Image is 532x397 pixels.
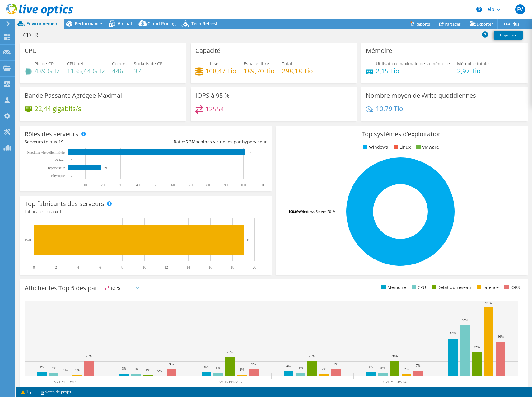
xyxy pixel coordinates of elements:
[205,61,218,67] span: Utilisé
[416,363,421,367] text: 7%
[415,144,439,151] li: VMware
[118,21,132,26] span: Virtual
[146,368,150,372] text: 1%
[36,388,76,396] a: Notes de projet
[154,183,157,187] text: 50
[54,158,65,162] text: Virtuel
[494,31,523,40] a: Imprimer
[83,183,87,187] text: 10
[231,265,234,269] text: 18
[383,380,406,384] text: SVHYPERV14
[77,265,79,269] text: 4
[54,380,77,384] text: SVHYPERV09
[71,159,72,162] text: 0
[240,183,246,187] text: 100
[247,238,250,242] text: 19
[286,364,291,368] text: 6%
[186,265,190,269] text: 14
[147,21,176,26] span: Cloud Pricing
[299,386,325,391] text: SVHYPERV14.1
[457,68,489,74] h4: 2,97 Tio
[25,238,31,242] text: Dell
[204,365,209,368] text: 6%
[25,92,122,99] h3: Bande Passante Agrégée Maximal
[58,139,63,145] span: 19
[205,68,236,74] h4: 108,47 Tio
[195,92,230,99] h3: IOPS à 95 %
[164,265,168,269] text: 12
[40,365,44,368] text: 6%
[35,61,57,67] span: Pic de CPU
[376,105,403,112] h4: 10,79 Tio
[405,19,435,29] a: Reports
[112,61,127,67] span: Coeurs
[169,362,174,366] text: 9%
[112,68,127,74] h4: 446
[134,61,166,67] span: Sockets de CPU
[63,368,68,372] text: 1%
[497,334,504,338] text: 46%
[25,131,78,138] h3: Rôles des serveurs
[33,265,35,269] text: 0
[103,284,142,292] span: IOPS
[497,19,524,29] a: Plus
[86,354,92,358] text: 20%
[227,350,233,354] text: 25%
[450,331,456,335] text: 50%
[281,131,523,138] h3: Top systèmes d'exploitation
[20,32,48,39] h1: CDER
[515,4,525,14] span: FV
[258,183,264,187] text: 110
[136,183,140,187] text: 40
[298,366,303,369] text: 4%
[71,174,72,177] text: 0
[104,166,107,170] text: 19
[392,144,411,151] li: Linux
[35,68,60,74] h4: 439 GHz
[503,284,520,291] li: IOPS
[157,369,162,372] text: 0%
[137,386,160,391] text: SVHYPERV05
[191,21,219,26] span: Tech Refresh
[362,144,388,151] li: Windows
[244,61,269,67] span: Espace libre
[485,301,492,305] text: 91%
[27,150,65,155] tspan: Machine virtuelle invitée
[410,284,426,291] li: CPU
[253,265,256,269] text: 20
[288,209,300,214] tspan: 100.0%
[435,19,465,29] a: Partager
[219,380,242,384] text: SVHYPERV15
[474,345,480,349] text: 32%
[75,368,80,372] text: 1%
[282,68,313,74] h4: 298,18 Tio
[119,183,122,187] text: 30
[46,166,65,170] text: Hyperviseur
[334,362,338,366] text: 9%
[465,19,498,29] a: Exporter
[380,284,406,291] li: Mémoire
[101,183,105,187] text: 20
[206,183,210,187] text: 80
[146,138,267,145] div: Ratio: Machines virtuelles par hyperviseur
[25,138,146,145] div: Serveurs totaux:
[51,174,65,178] text: Physique
[430,284,471,291] li: Débit du réseau
[134,68,166,74] h4: 37
[25,200,104,207] h3: Top fabricants des serveurs
[216,366,221,369] text: 5%
[122,367,127,370] text: 3%
[205,105,224,112] h4: 12554
[322,367,326,371] text: 2%
[366,92,476,99] h3: Nombre moyen de Write quotidiennes
[391,354,398,357] text: 20%
[185,139,192,145] span: 5.3
[404,367,409,371] text: 2%
[473,386,481,391] text: Autre
[35,105,81,112] h4: 22,44 gigabits/s
[224,183,228,187] text: 90
[376,61,450,67] span: Utilisation maximale de la mémoire
[251,362,256,366] text: 9%
[300,209,335,214] tspan: Windows Server 2019
[25,47,37,54] h3: CPU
